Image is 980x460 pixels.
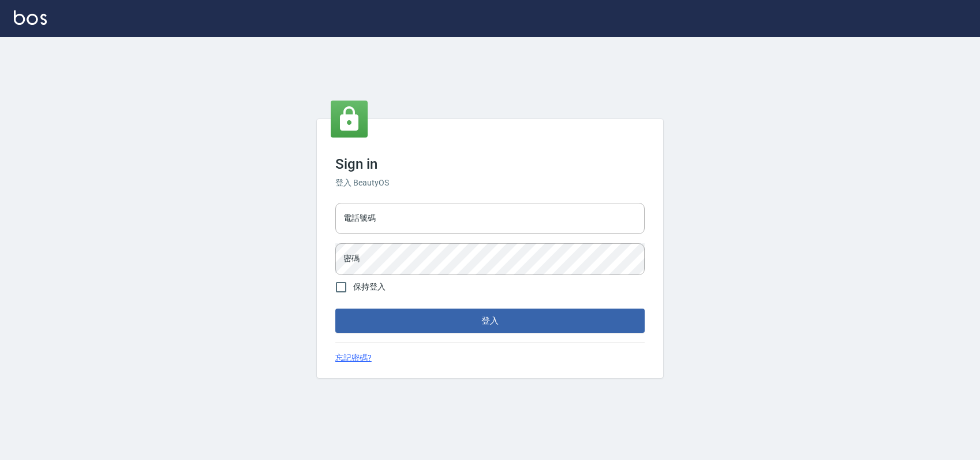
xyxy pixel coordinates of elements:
h6: 登入 BeautyOS [335,177,645,189]
img: Logo [14,10,47,25]
a: 忘記密碼? [335,352,372,364]
button: 登入 [335,309,645,333]
span: 保持登入 [353,281,386,293]
h3: Sign in [335,156,645,172]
